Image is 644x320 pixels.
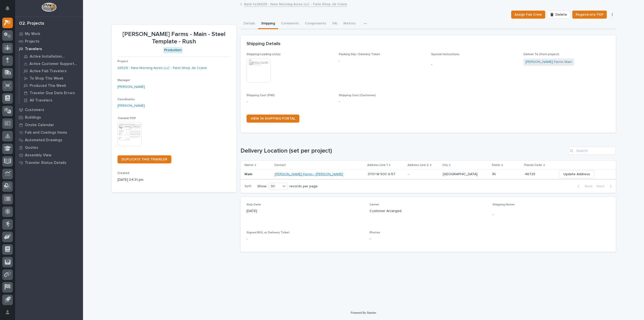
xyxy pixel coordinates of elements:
[339,58,425,64] p: -
[117,172,129,175] span: Created
[240,147,566,155] h1: Delivery Location (set per project)
[568,147,616,155] input: Search
[117,31,230,45] p: [PERSON_NAME] Farms - Main - Steel Template - Rush
[15,159,83,166] a: Traveler Status Details
[25,130,67,135] p: Fab and Coatings Items
[258,19,278,29] button: Shipping
[431,62,517,67] p: -
[15,136,83,144] a: Automated Drawings
[25,138,62,143] p: Automated Drawings
[25,161,66,165] p: Traveler Status Details
[25,32,40,36] p: My Work
[30,84,66,88] p: Produced This Week
[117,65,207,71] a: 26529 - New Morning Acres LLC - Farm Shop Jib Crane
[25,115,41,120] p: Buildings
[19,89,83,96] a: Traveler Due Date Errors
[19,67,83,75] a: Active Fab Travelers
[15,144,83,151] a: Quotes
[563,171,590,177] span: Update Address
[370,236,487,242] p: -
[117,60,128,63] span: Project
[15,121,83,129] a: Onsite Calendar
[493,203,515,206] span: Shipping Notes
[240,19,258,29] button: Details
[240,170,616,179] tr: MainMain [PERSON_NAME] Farms - [PERSON_NAME] 3701 W 500 S-573701 W 500 S-57 -- [GEOGRAPHIC_DATA][...
[25,47,42,51] p: Travelers
[19,21,44,26] div: 02. Projects
[370,208,487,214] p: Customer Arranged
[547,11,570,19] button: Delete
[525,171,536,176] p: 46725
[247,231,290,234] span: Signed BOL or Delivery Ticket
[19,82,83,89] a: Produced This Week
[19,97,83,104] a: All Travelers
[247,208,364,214] p: [DATE]
[6,6,13,14] div: Notifications
[274,162,286,168] p: Contact
[163,47,183,53] div: Production
[408,162,429,168] p: Address Line 2
[275,172,343,176] a: [PERSON_NAME] Farms - [PERSON_NAME]
[117,103,145,109] a: [PERSON_NAME]
[15,45,83,53] a: Travelers
[25,108,44,112] p: Customers
[289,184,318,189] p: records per page
[368,171,396,176] p: 3701 W 500 S-57
[492,171,497,176] p: IN
[269,184,281,189] div: 30
[576,12,603,18] span: Regenerate PDF
[573,184,594,189] button: Back
[19,60,83,67] a: Active Customer Support Travelers
[302,19,329,29] button: Components
[247,203,261,206] span: Ship Date
[15,129,83,136] a: Fab and Coatings Items
[329,19,340,29] button: FAI
[30,91,75,95] p: Traveler Due Date Errors
[555,12,567,17] span: Delete
[25,123,54,127] p: Onsite Calendar
[19,75,83,82] a: To Shop This Week
[247,53,280,56] span: Shipping/Loading List(s)
[370,231,380,234] span: Photos
[117,98,135,101] span: Coordinator
[42,3,56,12] img: Workspace Logo
[596,184,608,189] span: Next
[251,117,295,120] span: VIEW IN SHIPPING PORTAL
[340,19,359,29] button: Metrics
[339,99,425,104] p: -
[25,153,51,158] p: Assembly View
[582,184,592,189] span: Back
[526,59,572,65] a: [PERSON_NAME] Farms Main
[247,115,299,123] a: VIEW IN SHIPPING PORTAL
[30,98,52,103] p: All Travelers
[117,84,145,90] a: [PERSON_NAME]
[339,94,376,97] span: Shipping Cost (Customer)
[572,11,607,19] button: Regenerate PDF
[30,54,79,59] p: Active Installation Travelers
[15,151,83,159] a: Assembly View
[25,39,39,44] p: Projects
[247,41,280,47] h2: Shipping Details
[240,180,255,193] p: 1 of 1
[408,171,410,176] p: -
[492,162,500,168] p: State
[2,3,13,14] button: Notifications
[443,171,478,176] p: [GEOGRAPHIC_DATA]
[15,114,83,121] a: Buildings
[117,117,136,120] span: Traveler PDF
[339,53,380,56] span: Packing Slip / Delivery Ticket
[511,11,545,19] button: Assign Fab Crew
[15,30,83,38] a: My Work
[30,69,67,74] p: Active Fab Travelers
[524,162,542,168] p: Postal Code
[117,79,130,82] span: Manager
[244,1,347,7] a: Back to26529 - New Morning Acres LLC - Farm Shop Jib Crane
[559,170,594,178] button: Update Address
[594,184,616,189] button: Next
[15,38,83,45] a: Projects
[257,184,266,189] p: Show
[29,62,79,66] p: Active Customer Support Travelers
[247,94,275,97] span: Shipping Cost (PWI)
[117,177,230,183] p: [DATE] 04:31 pm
